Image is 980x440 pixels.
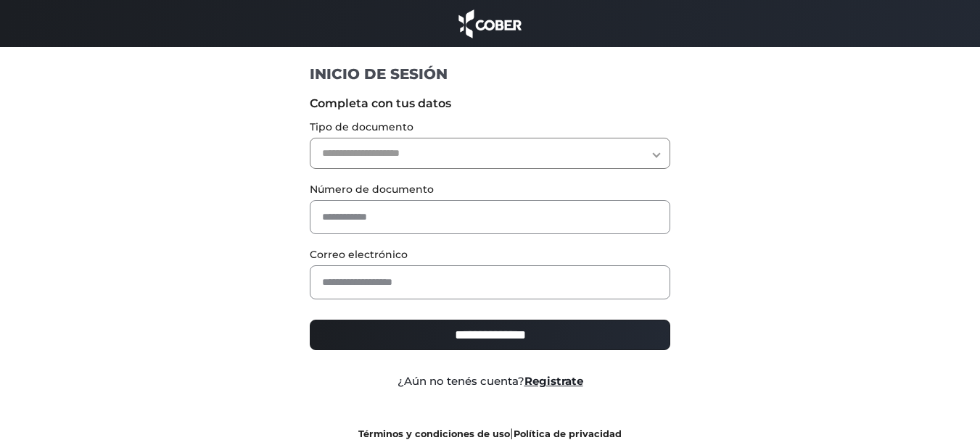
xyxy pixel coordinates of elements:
[310,247,670,262] label: Correo electrónico
[514,428,622,439] a: Política de privacidad
[310,65,670,83] h1: INICIO DE SESIÓN
[310,182,670,197] label: Número de documento
[299,373,681,390] div: ¿Aún no tenés cuenta?
[310,95,670,112] label: Completa con tus datos
[455,7,526,40] img: cober_marca.png
[524,374,583,388] a: Registrate
[310,120,670,135] label: Tipo de documento
[358,428,510,439] a: Términos y condiciones de uso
